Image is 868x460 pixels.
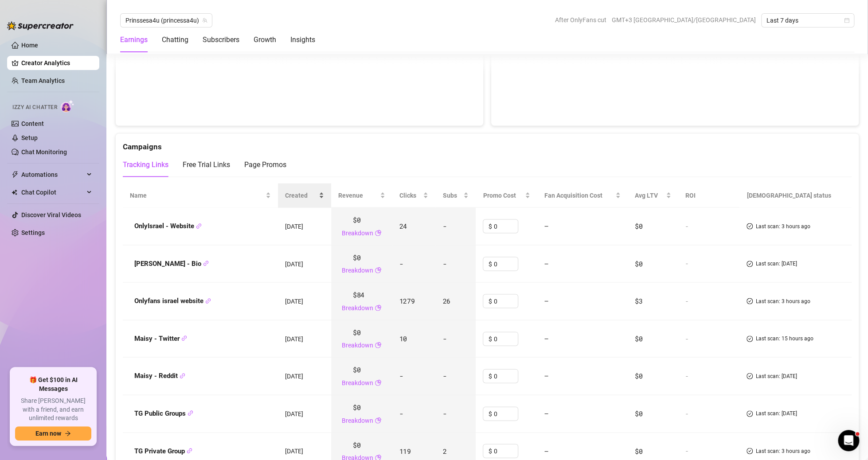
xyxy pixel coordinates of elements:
span: team [202,18,207,23]
span: link [188,410,193,416]
a: Breakdown [342,228,373,238]
span: Clicks [399,190,422,200]
span: After OnlyFans cut [555,13,606,27]
div: Chatting [162,35,188,45]
span: — [544,296,548,305]
a: Settings [21,229,45,236]
span: Last scan: 3 hours ago [755,447,810,455]
span: [DATE] [285,447,303,454]
span: - [442,259,446,268]
a: Breakdown [342,340,373,350]
button: Copy Link [205,297,211,304]
button: Copy Link [187,448,192,454]
input: Enter cost [493,219,518,233]
span: Last scan: [DATE] [755,409,797,417]
span: 24 [399,221,407,230]
div: - [685,372,725,380]
span: $0 [635,221,642,230]
span: pie-chart [375,303,381,312]
a: Breakdown [342,415,373,425]
span: - [442,371,446,380]
input: Enter cost [493,332,518,345]
div: Tracking Links [123,159,168,170]
span: - [442,334,446,343]
span: Izzy AI Chatter [12,103,57,112]
span: $0 [353,214,360,225]
span: link [203,260,209,266]
div: Earnings [120,35,148,45]
img: AI Chatter [61,100,74,113]
strong: [PERSON_NAME] - Bio [134,259,209,267]
span: - [399,259,403,268]
span: Avg LTV [635,191,658,199]
span: - [442,221,446,230]
div: - [685,297,725,305]
span: thunderbolt [12,171,19,178]
span: — [544,371,548,380]
span: GMT+3 [GEOGRAPHIC_DATA]/[GEOGRAPHIC_DATA] [612,13,756,27]
input: Enter cost [493,369,518,382]
span: [DATE] [285,222,303,230]
span: check-circle [747,447,753,455]
span: Subs [442,190,461,200]
span: Last scan: 3 hours ago [755,297,810,305]
th: [DEMOGRAPHIC_DATA] status [739,183,852,207]
span: 2 [442,446,446,455]
span: — [544,409,548,417]
div: - [685,222,725,230]
button: Earn nowarrow-right [15,426,91,441]
button: Copy Link [203,260,209,267]
span: 10 [399,334,407,343]
span: — [544,259,548,268]
span: $3 [635,296,642,305]
span: Share [PERSON_NAME] with a friend, and earn unlimited rewards [15,397,91,423]
span: $0 [635,334,642,343]
span: Promo Cost [483,190,523,200]
span: Last scan: [DATE] [755,259,797,268]
span: Prinssesa4u (princessa4u) [125,14,207,27]
div: Free Trial Links [183,159,230,170]
span: link [205,298,211,304]
span: $0 [635,371,642,380]
span: $84 [353,289,364,300]
span: link [181,335,187,341]
button: Copy Link [196,222,202,229]
img: Chat Copilot [12,189,17,195]
span: Fan Acquisition Cost [544,191,602,199]
span: 🎁 Get $100 in AI Messages [15,376,91,393]
span: calendar [844,18,849,23]
span: 26 [442,296,450,305]
span: $0 [635,446,642,455]
div: Insights [290,35,315,45]
input: Enter cost [493,444,518,457]
strong: Maisy - Twitter [134,334,187,342]
button: Copy Link [180,372,185,379]
div: Campaigns [123,133,852,152]
strong: TG Public Groups [134,409,193,417]
span: Revenue [338,190,378,200]
span: Name [130,190,264,200]
div: - [685,409,725,417]
div: - [685,447,725,455]
span: 119 [399,446,411,455]
div: Page Promos [244,159,286,170]
span: link [196,223,202,229]
span: $0 [353,440,360,450]
a: Team Analytics [21,77,65,84]
strong: Onlyfans israel website [134,296,211,304]
div: - [685,335,725,343]
button: Copy Link [188,410,193,417]
span: pie-chart [375,415,381,425]
a: Content [21,120,44,127]
span: $0 [635,259,642,268]
span: — [544,221,548,230]
span: pie-chart [375,265,381,275]
span: - [399,371,403,380]
span: Chat Copilot [21,185,84,199]
span: - [399,409,403,417]
span: pie-chart [375,228,381,238]
a: Breakdown [342,303,373,312]
span: $0 [353,364,360,375]
strong: OnlyIsrael - Website [134,222,202,230]
span: check-circle [747,372,753,380]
